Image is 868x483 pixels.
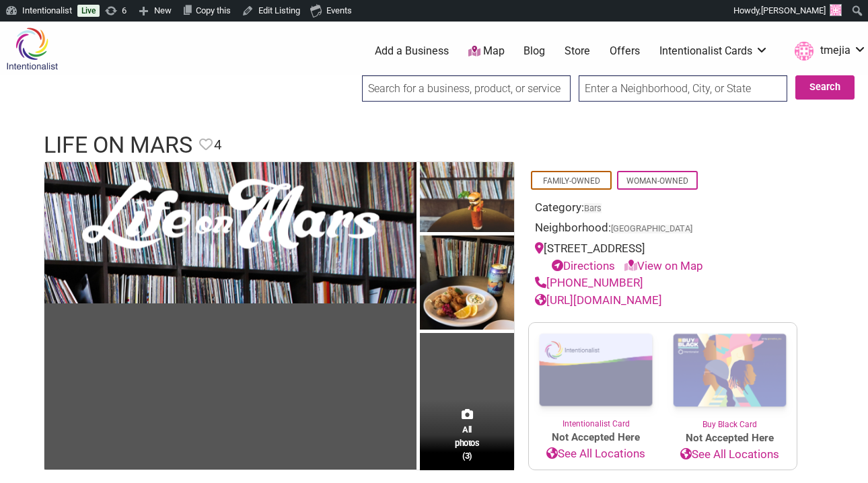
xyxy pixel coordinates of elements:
[659,44,768,59] a: Intentionalist Cards
[663,431,797,446] span: Not Accepted Here
[44,162,417,303] img: Life on Mars
[841,456,865,480] div: Scroll Back to Top
[788,39,867,63] a: tmejia
[199,138,213,151] i: Favorite
[44,129,192,161] h1: Life on Mars
[565,44,590,59] a: Store
[663,446,797,463] a: See All Locations
[523,44,545,59] a: Blog
[611,225,692,233] span: [GEOGRAPHIC_DATA]
[535,276,643,289] a: [PHONE_NUMBER]
[535,293,662,307] a: [URL][DOMAIN_NAME]
[77,5,100,17] a: Live
[626,176,688,186] a: Woman-Owned
[535,219,791,240] div: Neighborhood:
[420,235,514,333] img: Life on Mars
[579,75,787,102] input: Enter a Neighborhood, City, or State
[214,135,221,155] span: 4
[375,44,449,59] a: Add a Business
[362,75,571,102] input: Search for a business, product, or service
[468,44,505,59] a: Map
[663,323,797,418] img: Buy Black Card
[529,323,663,430] a: Intentionalist Card
[761,5,826,15] span: [PERSON_NAME]
[455,423,479,461] span: All photos (3)
[535,240,791,274] div: [STREET_ADDRESS]
[663,323,797,431] a: Buy Black Card
[543,176,600,186] a: Family-Owned
[529,445,663,463] a: See All Locations
[529,323,663,418] img: Intentionalist Card
[552,259,615,272] a: Directions
[535,199,791,220] div: Category:
[624,259,703,272] a: View on Map
[529,430,663,445] span: Not Accepted Here
[610,44,640,59] a: Offers
[795,75,855,100] button: Search
[420,162,514,236] img: Life on Mars
[584,203,602,213] a: Bars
